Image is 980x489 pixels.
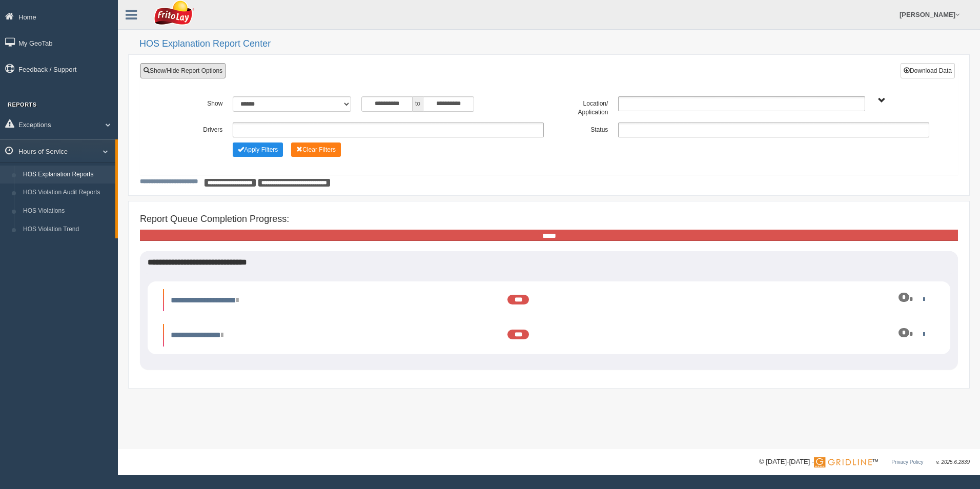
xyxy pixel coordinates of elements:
[140,63,226,78] a: Show/Hide Report Options
[814,457,872,467] img: Gridline
[164,96,228,109] label: Show
[163,289,935,312] li: Expand
[18,166,115,184] a: HOS Explanation Reports
[413,96,423,112] span: to
[291,142,341,157] button: Change Filter Options
[549,96,613,117] label: Location/ Application
[140,214,958,225] h4: Report Queue Completion Progress:
[549,123,613,135] label: Status
[164,123,228,135] label: Drivers
[936,459,970,465] span: v. 2025.6.2839
[18,220,115,239] a: HOS Violation Trend
[233,142,283,157] button: Change Filter Options
[18,184,115,202] a: HOS Violation Audit Reports
[901,63,955,78] button: Download Data
[759,457,970,467] div: © [DATE]-[DATE] - ™
[163,324,935,347] li: Expand
[18,202,115,220] a: HOS Violations
[139,39,970,49] h2: HOS Explanation Report Center
[891,459,923,465] a: Privacy Policy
